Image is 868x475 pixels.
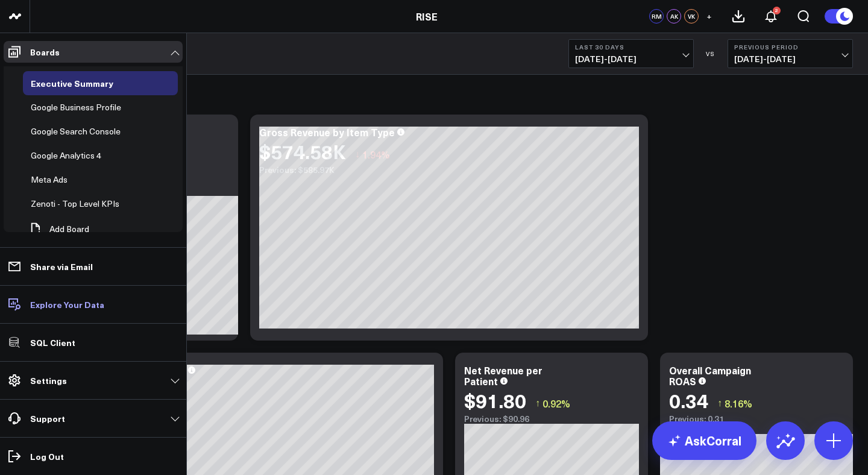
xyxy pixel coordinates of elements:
div: Google Business Profile [28,100,124,115]
span: ↑ [717,395,722,411]
div: $91.80 [464,389,526,411]
div: Google Search Console [28,124,124,139]
div: Previous: 0.31 [669,414,844,424]
div: Previous: $90.96 [464,414,639,424]
button: Previous Period[DATE]-[DATE] [728,39,853,68]
a: Executive SummaryOpen board menu [23,71,139,95]
button: Last 30 Days[DATE]-[DATE] [568,39,694,68]
p: Log Out [30,451,64,461]
span: [DATE] - [DATE] [575,54,687,64]
div: Net Revenue per Patient [464,363,542,388]
div: VK [684,9,699,24]
span: 8.16% [725,397,752,410]
div: Overall Campaign ROAS [669,363,751,388]
a: Meta AdsOpen board menu [23,168,93,192]
b: Last 30 Days [575,43,687,51]
div: RM [649,9,664,24]
p: SQL Client [30,338,75,347]
span: [DATE] - [DATE] [734,54,846,64]
span: ↑ [535,395,540,411]
a: Log Out [4,445,183,467]
span: + [706,12,712,20]
a: Google Search ConsoleOpen board menu [23,119,146,143]
a: AskCorral [652,421,756,460]
div: Zenoti - Top Level KPIs [28,197,122,211]
a: RISE [416,10,438,23]
div: Meta Ads [28,172,71,187]
a: SQL Client [4,332,183,353]
p: Settings [30,376,67,385]
span: Add Board [49,224,89,234]
div: AK [667,9,681,24]
b: Previous Period [734,43,846,51]
a: Zenoti - Top Level KPIsOpen board menu [23,192,145,216]
div: VS [700,50,722,57]
div: Executive Summary [28,76,116,90]
span: 0.92% [542,397,570,410]
div: 0.34 [669,389,708,411]
p: Boards [30,47,60,57]
div: 2 [773,7,781,14]
p: Share via Email [30,262,93,271]
p: Support [30,414,65,423]
button: Add Board [23,216,95,242]
a: Google Business ProfileOpen board menu [23,95,147,119]
a: Google Analytics 4Open board menu [23,143,127,168]
button: + [702,9,716,24]
div: Gross Revenue by Item Type [259,125,395,139]
div: Google Analytics 4 [28,148,104,163]
p: Explore Your Data [30,300,104,309]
